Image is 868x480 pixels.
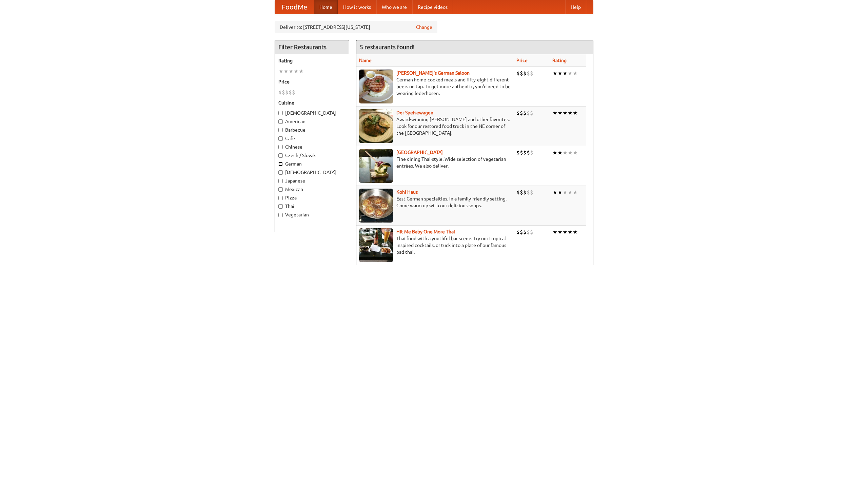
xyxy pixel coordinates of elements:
input: Czech / Slovak [278,153,283,158]
li: ★ [294,68,299,75]
input: [DEMOGRAPHIC_DATA] [278,170,283,175]
li: $ [523,70,527,77]
li: $ [520,189,523,196]
input: Vegetarian [278,213,283,217]
a: How it works [338,0,376,14]
label: German [278,160,346,167]
li: ★ [557,228,563,236]
p: Award-winning [PERSON_NAME] and other favorites. Look for our restored food truck in the NE corne... [359,116,511,136]
li: $ [523,189,527,196]
li: $ [520,149,523,156]
p: German home-cooked meals and fifty-eight different beers on tap. To get more authentic, you'd nee... [359,76,511,97]
a: Who we are [376,0,412,14]
li: ★ [568,228,573,236]
li: ★ [299,68,304,75]
li: ★ [563,109,568,117]
li: ★ [568,70,573,77]
li: $ [520,228,523,236]
li: ★ [557,149,563,156]
li: $ [282,89,285,96]
input: Japanese [278,179,283,183]
label: Thai [278,203,346,210]
li: ★ [573,189,578,196]
p: Fine dining Thai-style. Wide selection of vegetarian entrées. We also deliver. [359,156,511,169]
li: ★ [557,70,563,77]
img: satay.jpg [359,149,393,183]
li: ★ [568,189,573,196]
input: Cafe [278,136,283,141]
li: ★ [563,189,568,196]
li: $ [530,70,533,77]
li: ★ [563,228,568,236]
input: Barbecue [278,128,283,132]
a: Recipe videos [412,0,453,14]
a: [PERSON_NAME]'s German Saloon [396,70,470,76]
h4: Filter Restaurants [275,40,349,54]
input: [DEMOGRAPHIC_DATA] [278,111,283,115]
p: East German specialties, in a family-friendly setting. Come warm up with our delicious soups. [359,195,511,209]
li: ★ [573,228,578,236]
b: Der Speisewagen [396,110,433,115]
li: $ [516,189,520,196]
li: $ [520,70,523,77]
li: ★ [573,70,578,77]
li: ★ [563,70,568,77]
a: Price [516,58,528,63]
li: $ [530,109,533,117]
a: [GEOGRAPHIC_DATA] [396,150,443,155]
li: $ [523,228,527,236]
label: Cafe [278,135,346,142]
li: ★ [552,189,557,196]
img: babythai.jpg [359,228,393,262]
li: ★ [552,228,557,236]
li: $ [285,89,289,96]
a: Hit Me Baby One More Thai [396,229,455,234]
input: Chinese [278,145,283,149]
li: $ [520,109,523,117]
li: ★ [552,149,557,156]
li: ★ [552,109,557,117]
div: Deliver to: [STREET_ADDRESS][US_STATE] [275,21,437,33]
li: ★ [563,149,568,156]
img: kohlhaus.jpg [359,189,393,223]
a: Home [314,0,338,14]
p: Thai food with a youthful bar scene. Try our tropical inspired cocktails, or tuck into a plate of... [359,235,511,255]
li: $ [278,89,282,96]
h5: Cuisine [278,99,346,106]
input: Thai [278,204,283,209]
a: FoodMe [275,0,314,14]
h5: Price [278,78,346,85]
a: Kohl Haus [396,189,418,195]
li: $ [289,89,292,96]
li: $ [516,70,520,77]
h5: Rating [278,57,346,64]
img: speisewagen.jpg [359,109,393,143]
input: American [278,119,283,124]
li: $ [527,70,530,77]
li: $ [516,228,520,236]
label: Mexican [278,186,346,193]
li: $ [516,109,520,117]
li: $ [292,89,295,96]
label: Barbecue [278,127,346,133]
label: Chinese [278,143,346,150]
label: Vegetarian [278,211,346,218]
a: Help [565,0,586,14]
li: $ [527,149,530,156]
li: ★ [283,68,289,75]
li: ★ [573,149,578,156]
input: Pizza [278,196,283,200]
label: [DEMOGRAPHIC_DATA] [278,110,346,116]
li: ★ [568,109,573,117]
label: Pizza [278,194,346,201]
li: $ [530,189,533,196]
li: ★ [289,68,294,75]
li: $ [527,189,530,196]
li: $ [530,149,533,156]
li: ★ [557,109,563,117]
li: $ [523,149,527,156]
